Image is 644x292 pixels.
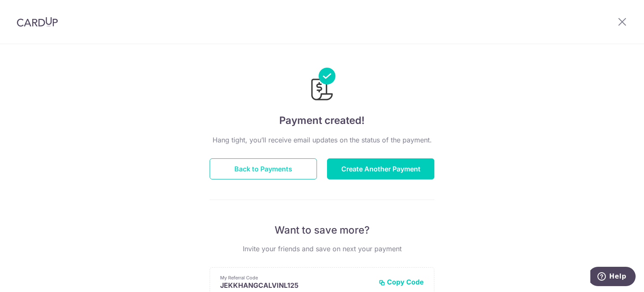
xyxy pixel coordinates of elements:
[220,281,372,289] p: JEKKHANGCALVINL125
[17,17,58,27] img: CardUp
[327,158,434,179] button: Create Another Payment
[590,267,636,288] iframe: Opens a widget where you can find more information
[309,68,335,103] img: Payments
[210,224,434,237] p: Want to save more?
[210,113,434,128] h4: Payment created!
[210,244,434,254] p: Invite your friends and save on next your payment
[220,274,372,281] p: My Referral Code
[210,158,317,179] button: Back to Payments
[210,135,434,145] p: Hang tight, you’ll receive email updates on the status of the payment.
[379,278,424,286] button: Copy Code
